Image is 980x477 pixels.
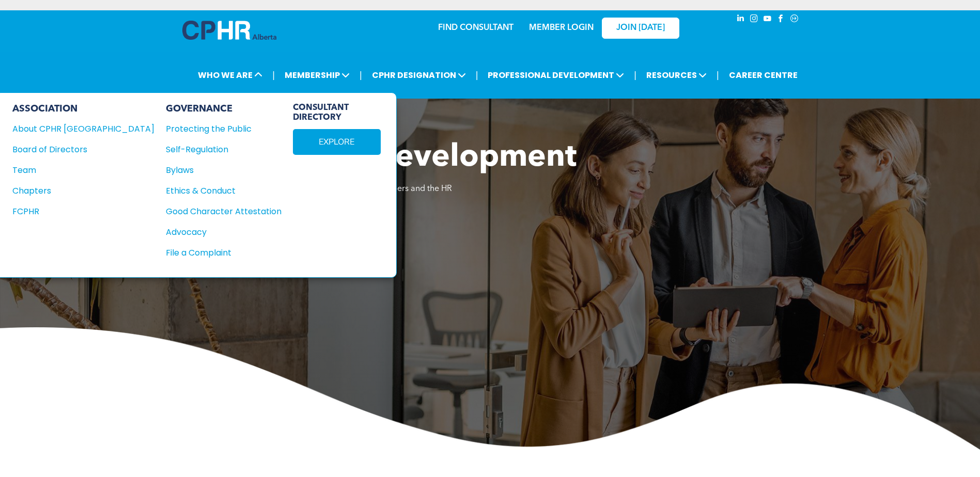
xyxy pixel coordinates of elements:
[789,13,800,27] a: Social network
[182,21,276,40] img: A blue and white logo for cp alberta
[369,66,469,85] span: CPHR DESIGNATION
[12,122,154,135] a: About CPHR [GEOGRAPHIC_DATA]
[293,129,381,155] a: EXPLORE
[717,65,719,86] li: |
[762,13,773,27] a: youtube
[616,23,665,33] span: JOIN [DATE]
[166,122,270,135] div: Protecting the Public
[166,226,270,239] div: Advocacy
[12,143,154,156] a: Board of Directors
[12,164,141,177] div: Team
[166,143,282,156] a: Self-Regulation
[529,24,594,32] a: MEMBER LOGIN
[12,143,141,156] div: Board of Directors
[485,66,627,85] span: PROFESSIONAL DEVELOPMENT
[282,66,353,85] span: MEMBERSHIP
[166,205,282,218] a: Good Character Attestation
[12,184,141,197] div: Chapters
[12,164,154,177] a: Team
[12,122,141,135] div: About CPHR [GEOGRAPHIC_DATA]
[166,122,282,135] a: Protecting the Public
[775,13,787,27] a: facebook
[643,66,710,85] span: RESOURCES
[166,164,282,177] a: Bylaws
[166,246,270,259] div: File a Complaint
[476,65,478,86] li: |
[12,184,154,197] a: Chapters
[166,205,270,218] div: Good Character Attestation
[166,164,270,177] div: Bylaws
[735,13,746,27] a: linkedin
[166,103,282,115] div: GOVERNANCE
[634,65,636,86] li: |
[293,103,381,123] span: CONSULTANT DIRECTORY
[166,184,282,197] a: Ethics & Conduct
[726,66,801,85] a: CAREER CENTRE
[602,18,679,39] a: JOIN [DATE]
[12,205,154,218] a: FCPHR
[272,65,275,86] li: |
[12,103,154,115] div: ASSOCIATION
[749,13,760,27] a: instagram
[195,66,266,85] span: WHO WE ARE
[360,65,362,86] li: |
[438,24,514,32] a: FIND CONSULTANT
[12,205,141,218] div: FCPHR
[166,246,282,259] a: File a Complaint
[166,184,270,197] div: Ethics & Conduct
[166,226,282,239] a: Advocacy
[166,143,270,156] div: Self-Regulation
